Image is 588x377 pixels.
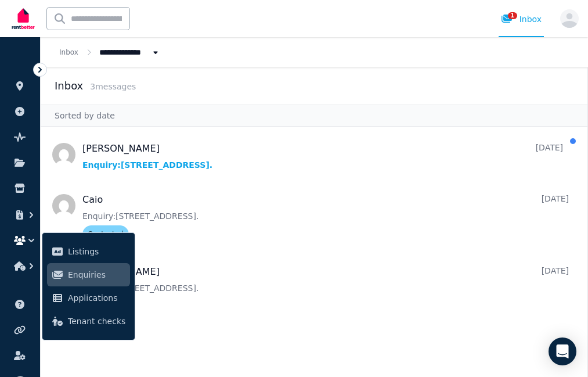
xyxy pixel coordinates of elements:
span: 3 message s [90,82,136,91]
img: RentBetter [9,4,37,33]
span: Enquiries [68,268,125,282]
div: Sorted by date [41,105,587,127]
a: Inbox [59,48,78,56]
span: 1 [508,12,517,19]
nav: Message list [41,127,587,377]
a: [PERSON_NAME][DATE]Enquiry:[STREET_ADDRESS]. [82,142,563,171]
div: Inbox [501,13,542,25]
a: [PERSON_NAME][DATE]Enquiry:[STREET_ADDRESS].Contacted [82,265,569,315]
nav: Breadcrumb [41,37,180,67]
a: Listings [47,240,130,263]
span: Applications [68,291,125,305]
h2: Inbox [55,78,83,94]
a: Enquiries [47,263,130,286]
a: Caio[DATE]Enquiry:[STREET_ADDRESS].Contacted [82,193,569,243]
span: Listings [68,245,125,258]
a: Applications [47,286,130,310]
div: Open Intercom Messenger [549,337,576,365]
a: Tenant checks [47,310,130,333]
span: Tenant checks [68,314,125,328]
